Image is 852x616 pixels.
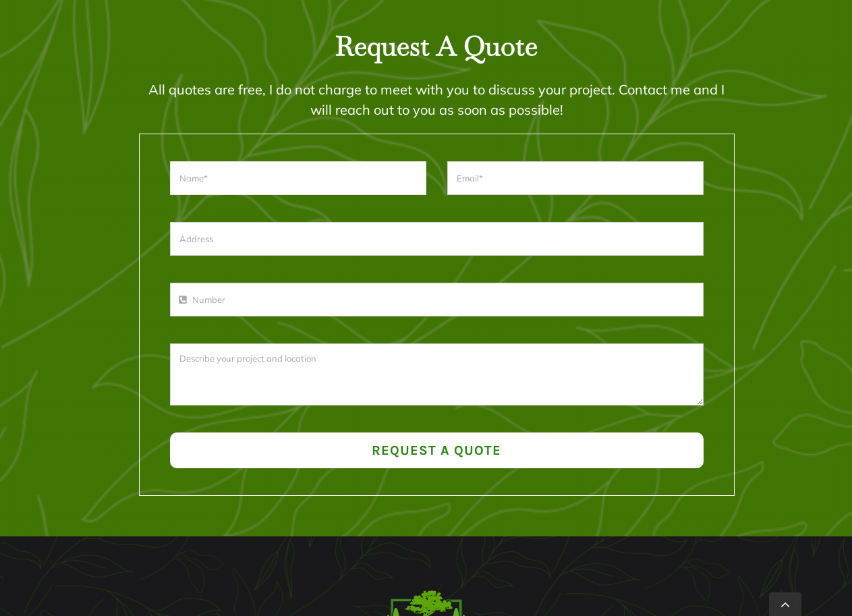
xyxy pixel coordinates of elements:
input: Address [170,222,704,256]
button: Request a Quote [170,432,704,468]
input: Email* [447,161,704,195]
strong: Request A Quote [335,28,538,63]
span: Request a Quote [372,443,501,458]
input: Only numbers and phone characters are accepted. [170,283,704,316]
input: Name* [170,161,426,195]
p: All quotes are free, I do not charge to meet with you to discuss your project. Contact me and I w... [139,80,735,120]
